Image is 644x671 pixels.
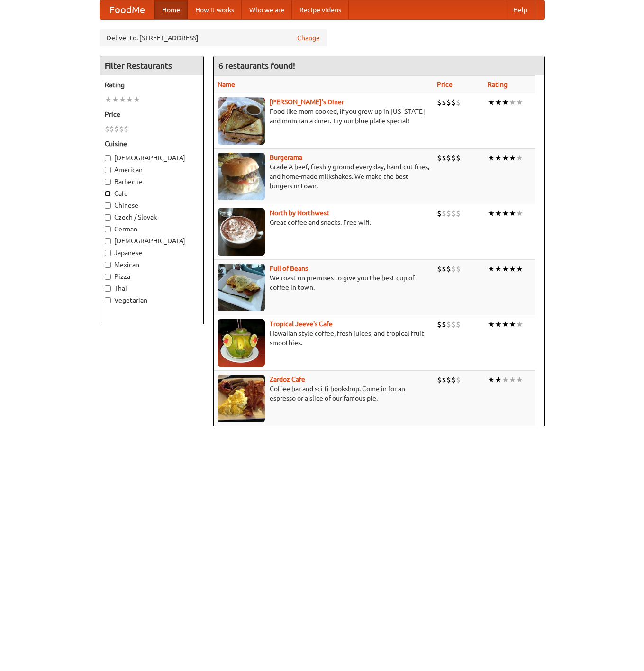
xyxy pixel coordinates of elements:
[105,238,111,244] input: [DEMOGRAPHIC_DATA]
[105,124,109,134] li: $
[105,155,111,161] input: [DEMOGRAPHIC_DATA]
[495,264,502,274] li: ★
[488,81,508,88] a: Rating
[188,0,242,19] a: How it works
[502,264,509,274] li: ★
[105,274,111,280] input: Pizza
[270,376,305,383] a: Zardoz Cafe
[509,97,516,108] li: ★
[105,189,199,198] label: Cafe
[100,56,203,75] h4: Filter Restaurants
[270,265,308,272] b: Full of Beans
[105,165,199,175] label: American
[495,97,502,108] li: ★
[218,81,235,88] a: Name
[516,153,523,163] li: ★
[495,375,502,385] li: ★
[270,154,302,161] a: Burgerama
[218,107,429,126] p: Food like mom cooked, if you grew up in [US_STATE] and mom ran a diner. Try our blue plate special!
[488,153,495,163] li: ★
[112,94,119,105] li: ★
[218,97,265,145] img: sallys.jpg
[119,94,126,105] li: ★
[437,81,453,88] a: Price
[488,375,495,385] li: ★
[437,375,442,385] li: $
[456,375,461,385] li: $
[437,264,442,274] li: $
[105,214,111,221] input: Czech / Slovak
[442,97,446,108] li: $
[218,329,429,348] p: Hawaiian style coffee, fresh juices, and tropical fruit smoothies.
[502,319,509,330] li: ★
[105,80,199,90] h5: Rating
[105,94,112,105] li: ★
[516,375,523,385] li: ★
[451,97,456,108] li: $
[451,319,456,330] li: $
[456,264,461,274] li: $
[105,191,111,197] input: Cafe
[218,375,265,422] img: zardoz.jpg
[437,208,442,219] li: $
[218,162,429,191] p: Grade A beef, freshly ground every day, hand-cut fries, and home-made milkshakes. We make the bes...
[218,153,265,200] img: burgerama.jpg
[270,209,329,217] b: North by Northwest
[218,319,265,367] img: jeeves.jpg
[218,273,429,292] p: We roast on premises to give you the best cup of coffee in town.
[218,61,295,70] ng-pluralize: 6 restaurants found!
[488,264,495,274] li: ★
[105,110,199,119] h5: Price
[509,264,516,274] li: ★
[502,153,509,163] li: ★
[270,320,333,328] b: Tropical Jeeve's Cafe
[442,375,446,385] li: $
[270,98,344,106] b: [PERSON_NAME]'s Diner
[446,153,451,163] li: $
[509,153,516,163] li: ★
[105,250,111,256] input: Japanese
[242,0,292,19] a: Who we are
[446,375,451,385] li: $
[126,94,133,105] li: ★
[456,208,461,219] li: $
[105,295,199,305] label: Vegetarian
[437,153,442,163] li: $
[488,97,495,108] li: ★
[100,29,327,46] div: Deliver to: [STREET_ADDRESS]
[437,97,442,108] li: $
[506,0,535,19] a: Help
[154,0,188,19] a: Home
[456,97,461,108] li: $
[509,208,516,219] li: ★
[105,167,111,173] input: American
[105,212,199,222] label: Czech / Slovak
[105,260,199,269] label: Mexican
[488,208,495,219] li: ★
[105,297,111,303] input: Vegetarian
[105,177,199,186] label: Barbecue
[516,264,523,274] li: ★
[218,208,265,256] img: north.jpg
[437,319,442,330] li: $
[446,264,451,274] li: $
[105,202,111,209] input: Chinese
[488,319,495,330] li: ★
[218,264,265,311] img: beans.jpg
[451,264,456,274] li: $
[456,319,461,330] li: $
[124,124,128,134] li: $
[509,375,516,385] li: ★
[442,264,446,274] li: $
[105,236,199,246] label: [DEMOGRAPHIC_DATA]
[105,285,111,292] input: Thai
[100,0,154,19] a: FoodMe
[446,97,451,108] li: $
[105,224,199,234] label: German
[446,208,451,219] li: $
[105,179,111,185] input: Barbecue
[516,97,523,108] li: ★
[218,384,429,403] p: Coffee bar and sci-fi bookshop. Come in for an espresso or a slice of our famous pie.
[297,33,320,43] a: Change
